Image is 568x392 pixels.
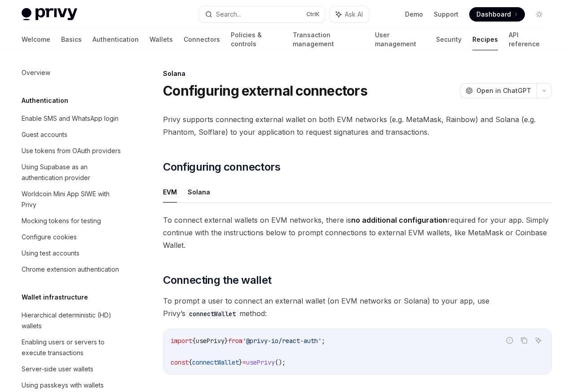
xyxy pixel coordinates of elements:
a: Server-side user wallets [14,361,129,377]
button: Copy the contents from the code block [518,335,530,346]
span: connectWallet [192,358,239,366]
div: Enabling users or servers to execute transactions [22,337,124,358]
a: API reference [509,29,546,50]
a: Support [434,10,458,19]
span: ; [321,337,325,345]
div: Enable SMS and WhatsApp login [22,113,119,124]
div: Guest accounts [22,129,67,140]
div: Worldcoin Mini App SIWE with Privy [22,189,124,210]
div: Configure cookies [22,232,77,242]
span: To prompt a user to connect an external wallet (on EVM networks or Solana) to your app, use Privy... [163,295,552,320]
span: Dashboard [476,10,511,19]
a: Hierarchical deterministic (HD) wallets [14,307,129,334]
button: EVM [163,181,177,203]
a: Recipes [472,29,498,50]
a: Mocking tokens for testing [14,213,129,229]
span: Configuring connectors [163,160,280,174]
a: Welcome [22,29,50,50]
img: light logo [22,8,77,21]
div: Using passkeys with wallets [22,380,104,391]
button: Open in ChatGPT [460,83,537,98]
a: Worldcoin Mini App SIWE with Privy [14,186,129,213]
span: Open in ChatGPT [476,86,531,95]
button: Ask AI [533,335,544,346]
div: Solana [163,69,552,78]
div: Overview [22,67,50,78]
h5: Authentication [22,95,68,106]
div: Search... [216,9,241,20]
a: Using test accounts [14,245,129,261]
span: '@privy-io/react-auth' [242,337,321,345]
span: Privy supports connecting external wallet on both EVM networks (e.g. MetaMask, Rainbow) and Solan... [163,113,552,138]
div: Mocking tokens for testing [22,216,101,226]
button: Report incorrect code [504,335,515,346]
a: Policies & controls [231,29,282,50]
span: from [228,337,242,345]
a: Use tokens from OAuth providers [14,143,129,159]
a: User management [375,29,426,50]
strong: no additional configuration [351,216,447,225]
span: (); [275,358,286,366]
span: const [171,358,189,366]
h1: Configuring external connectors [163,83,367,99]
a: Security [436,29,462,50]
button: Ask AI [330,6,369,22]
span: Ask AI [345,10,363,19]
a: Guest accounts [14,127,129,143]
span: Connecting the wallet [163,273,271,287]
span: { [192,337,196,345]
a: Authentication [92,29,139,50]
button: Solana [188,181,210,203]
span: { [189,358,192,366]
h5: Wallet infrastructure [22,292,88,303]
a: Chrome extension authentication [14,261,129,277]
span: } [239,358,242,366]
a: Enable SMS and WhatsApp login [14,110,129,127]
a: Basics [61,29,82,50]
div: Hierarchical deterministic (HD) wallets [22,310,124,331]
a: Dashboard [469,7,525,22]
span: = [242,358,246,366]
code: connectWallet [185,309,239,319]
a: Transaction management [293,29,364,50]
div: Server-side user wallets [22,364,93,374]
span: import [171,337,192,345]
span: } [225,337,228,345]
button: Search...CtrlK [199,6,325,22]
span: To connect external wallets on EVM networks, there is required for your app. Simply continue with... [163,214,552,251]
div: Using test accounts [22,248,79,259]
a: Using Supabase as an authentication provider [14,159,129,186]
a: Demo [405,10,423,19]
a: Overview [14,65,129,81]
div: Using Supabase as an authentication provider [22,162,124,183]
a: Enabling users or servers to execute transactions [14,334,129,361]
span: Ctrl K [306,11,320,18]
div: Chrome extension authentication [22,264,119,275]
a: Configure cookies [14,229,129,245]
a: Wallets [150,29,173,50]
span: usePrivy [196,337,225,345]
span: usePrivy [246,358,275,366]
button: Toggle dark mode [532,7,546,22]
div: Use tokens from OAuth providers [22,145,121,156]
a: Connectors [184,29,220,50]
